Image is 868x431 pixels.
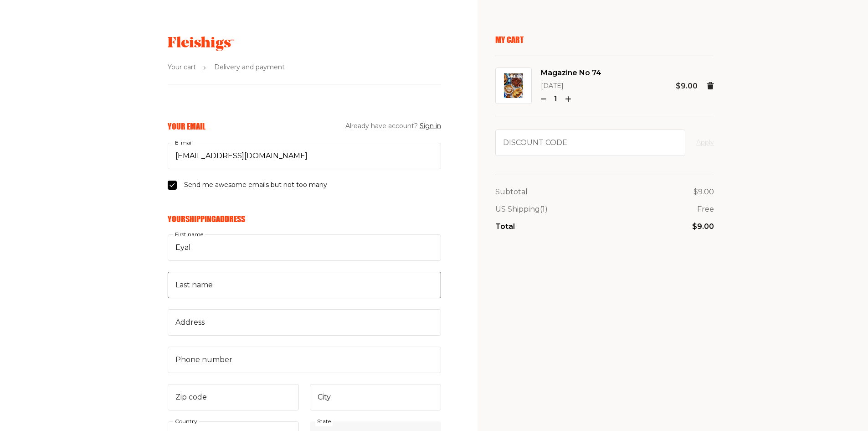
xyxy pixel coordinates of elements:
[697,203,714,215] p: Free
[214,62,285,73] span: Delivery and payment
[173,229,205,239] label: First name
[504,73,523,98] img: Magazine No 74 Image
[420,121,441,132] button: Sign in
[168,121,205,131] h6: Your Email
[168,384,299,410] input: Zip code
[168,309,441,336] input: Address
[173,416,199,426] label: Country
[315,416,333,426] label: State
[168,272,441,298] input: Last name
[495,35,714,45] p: My Cart
[168,143,441,169] input: E-mail
[676,80,698,92] p: $9.00
[168,181,177,190] input: Send me awesome emails but not too many
[310,384,441,410] input: City
[693,186,714,198] p: $9.00
[173,138,195,148] label: E-mail
[495,203,548,215] p: US Shipping (1)
[168,347,441,373] input: Phone number
[550,93,562,105] p: 1
[541,81,601,92] p: [DATE]
[495,186,528,198] p: Subtotal
[168,214,441,224] h6: Your Shipping Address
[184,180,327,191] span: Send me awesome emails but not too many
[495,221,515,233] p: Total
[495,130,685,156] input: Discount code
[541,67,601,79] span: Magazine No 74
[168,234,441,261] input: First name
[168,62,196,73] span: Your cart
[345,121,441,132] span: Already have account?
[696,137,714,148] button: Apply
[692,221,714,233] p: $9.00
